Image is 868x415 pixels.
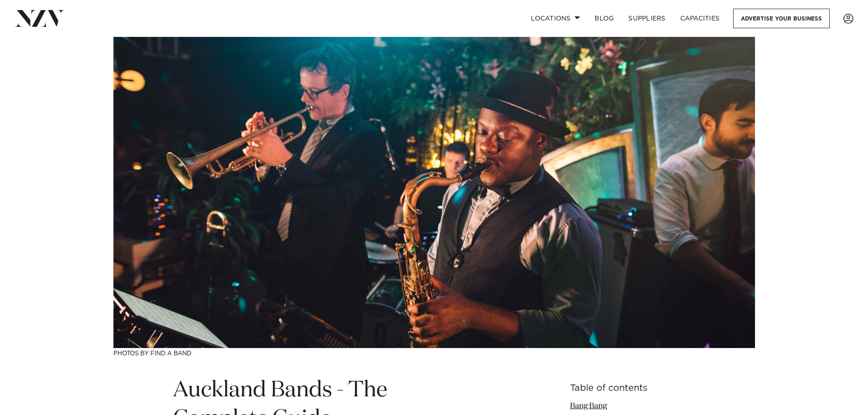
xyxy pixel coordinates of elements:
a: Capacities [673,9,727,28]
a: Locations [524,9,587,28]
img: Auckland Bands - The Complete Guide [113,37,755,348]
a: SUPPLIERS [621,9,673,28]
a: BLOG [587,9,621,28]
a: Advertise your business [733,9,830,28]
img: nzv-logo.png [15,10,64,26]
a: Photos by Find A Band [113,351,191,357]
a: Bang Bang [570,402,607,410]
h6: Table of contents [570,384,695,393]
